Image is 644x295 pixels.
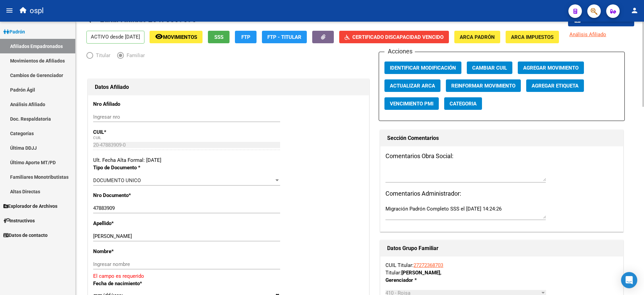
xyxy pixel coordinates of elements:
span: Agregar Etiqueta [532,83,579,89]
button: FTP [235,31,257,43]
span: SSS [214,34,223,40]
button: Certificado Discapacidad Vencido [339,31,449,43]
div: Open Intercom Messenger [621,272,637,288]
span: DOCUMENTO UNICO [93,177,141,183]
p: Apellido [93,220,175,227]
mat-icon: menu [5,6,14,15]
span: ARCA Impuestos [511,34,554,40]
span: Explorador de Archivos [3,202,57,210]
h3: Acciones [384,47,415,56]
span: , [440,270,441,276]
button: Identificar Modificación [384,62,461,74]
h1: Datos Afiliado [95,82,362,93]
span: Datos de contacto [3,231,48,239]
span: Titular [93,52,110,59]
span: Agregar Movimiento [523,65,579,71]
p: El campo es requerido [93,272,364,280]
button: Agregar Movimiento [518,62,584,74]
button: FTP - Titular [262,31,307,43]
div: Ult. Fecha Alta Formal: [DATE] [93,156,364,164]
mat-icon: remove_red_eye [155,32,163,41]
p: Tipo de Documento * [93,164,175,171]
span: Análisis Afiliado [569,31,606,38]
span: FTP [241,34,250,40]
p: ACTIVO desde [DATE] [86,31,144,44]
p: CUIL [93,128,175,136]
strong: [PERSON_NAME] [401,270,441,276]
button: SSS [208,31,230,43]
span: Actualizar ARCA [390,83,435,89]
button: Vencimiento PMI [384,97,439,110]
mat-radio-group: Elija una opción [86,54,152,60]
span: Vencimiento PMI [390,101,433,107]
span: Padrón [3,28,25,35]
button: ARCA Impuestos [506,31,559,43]
button: Actualizar ARCA [384,79,440,92]
span: Categoria [450,101,477,107]
a: 27272368703 [413,262,443,268]
button: Categoria [444,97,482,110]
div: CUIL Titular: Titular: [385,262,618,276]
span: Cambiar CUIL [472,65,507,71]
span: Instructivos [3,217,35,224]
mat-icon: person [630,6,639,15]
p: Fecha de nacimiento [93,280,175,287]
span: Reinformar Movimiento [451,83,515,89]
button: Cambiar CUIL [467,62,512,74]
h3: Comentarios Obra Social: [385,151,618,161]
span: ARCA Padrón [460,34,495,40]
h1: Sección Comentarios [387,133,616,144]
span: Identificar Modificación [390,65,456,71]
button: Movimientos [150,31,203,43]
button: Reinformar Movimiento [446,79,521,92]
span: Certificado Discapacidad Vencido [352,34,444,40]
button: Agregar Etiqueta [526,79,584,92]
p: Nro Documento [93,192,175,199]
span: ospl [30,3,44,18]
h1: Datos Grupo Familiar [387,243,616,254]
span: FTP - Titular [267,34,301,40]
p: Nro Afiliado [93,100,175,108]
span: Familiar [124,52,145,59]
button: ARCA Padrón [454,31,500,43]
p: Nombre [93,248,175,255]
p: Gerenciador * [385,276,455,284]
h3: Comentarios Administrador: [385,189,618,198]
span: Movimientos [163,34,197,40]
